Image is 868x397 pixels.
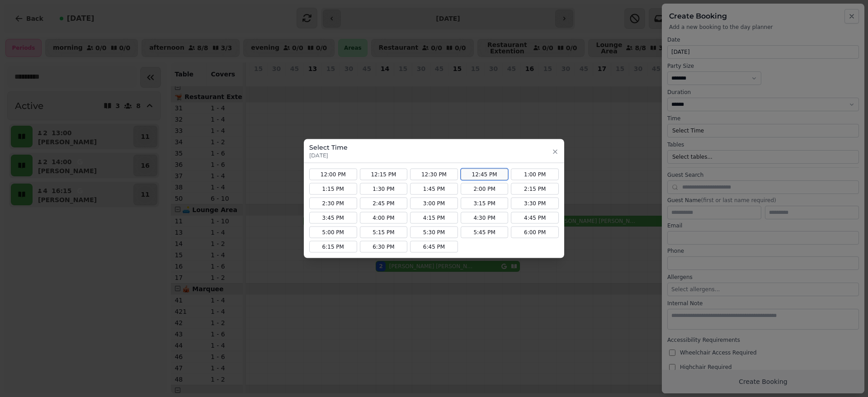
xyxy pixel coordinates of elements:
[410,212,458,224] button: 4:15 PM
[309,227,357,238] button: 5:00 PM
[461,169,509,180] button: 12:45 PM
[511,212,559,224] button: 4:45 PM
[511,169,559,180] button: 1:00 PM
[309,169,357,180] button: 12:00 PM
[410,169,458,180] button: 12:30 PM
[410,227,458,238] button: 5:30 PM
[309,183,357,195] button: 1:15 PM
[360,227,408,238] button: 5:15 PM
[410,241,458,253] button: 6:45 PM
[360,241,408,253] button: 6:30 PM
[461,227,509,238] button: 5:45 PM
[309,198,357,209] button: 2:30 PM
[309,212,357,224] button: 3:45 PM
[360,212,408,224] button: 4:00 PM
[410,183,458,195] button: 1:45 PM
[360,169,408,180] button: 12:15 PM
[309,241,357,253] button: 6:15 PM
[309,143,348,152] h3: Select Time
[360,183,408,195] button: 1:30 PM
[410,198,458,209] button: 3:00 PM
[511,183,559,195] button: 2:15 PM
[461,183,509,195] button: 2:00 PM
[461,198,509,209] button: 3:15 PM
[309,152,348,159] p: [DATE]
[461,212,509,224] button: 4:30 PM
[511,227,559,238] button: 6:00 PM
[511,198,559,209] button: 3:30 PM
[360,198,408,209] button: 2:45 PM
